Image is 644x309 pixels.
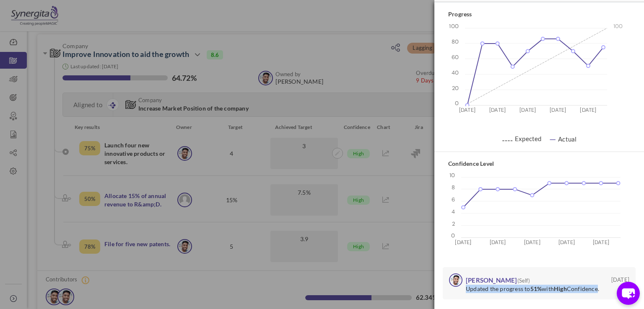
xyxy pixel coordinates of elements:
span: ⚋⚋ [502,135,513,142]
b: High [554,285,567,292]
text: 100 [449,23,459,30]
text: 0 [451,232,455,239]
text: 4 [452,208,455,215]
text: 0 [455,100,459,107]
text: [DATE] [580,107,596,114]
span: — [549,134,556,144]
text: [DATE] [593,239,609,246]
text: [DATE] [489,107,506,114]
text: [DATE] [459,107,475,114]
text: 6 [452,196,455,203]
text: 8 [452,184,455,191]
text: [DATE] [455,239,471,246]
h5: Progress [443,11,636,17]
text: 60 [452,54,459,61]
text: 10 [449,172,455,179]
text: [DATE] [490,239,506,246]
text: 100 [613,23,623,30]
small: (Self) [517,277,530,284]
text: [DATE] [524,239,540,246]
label: Expected [502,134,542,143]
img: Z [450,275,461,286]
text: [DATE] [519,107,536,114]
label: Actual [549,134,576,143]
p: Updated the progress to with Confidence. [466,285,603,293]
text: 80 [452,38,459,45]
text: 20 [452,85,459,92]
text: [DATE] [550,107,566,114]
button: chat-button [617,282,640,305]
text: 2 [452,220,455,227]
b: 51% [530,285,542,292]
text: 40 [452,69,459,76]
label: [PERSON_NAME] [466,277,570,284]
h5: Confidence Level [443,160,636,167]
text: [DATE] [558,239,575,246]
